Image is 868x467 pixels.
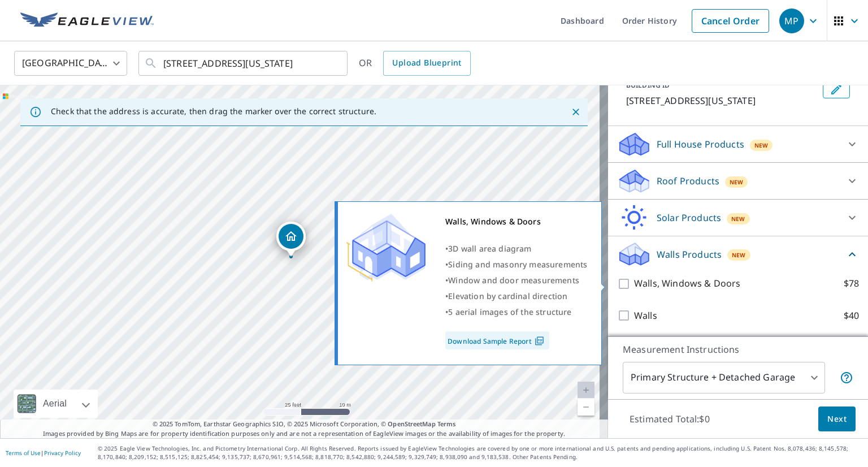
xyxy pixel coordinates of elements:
p: $78 [844,276,859,291]
a: Terms [437,420,456,428]
button: Next [818,407,856,432]
input: Search by address or latitude-longitude [163,47,324,79]
a: Current Level 20, Zoom Out [578,399,594,416]
a: Privacy Policy [44,449,81,457]
div: • [445,288,587,304]
div: Solar ProductsNew [617,204,859,231]
p: | [6,449,81,456]
div: Aerial [14,390,98,418]
p: Solar Products [657,211,721,224]
span: Your report will include the primary structure and a detached garage if one exists. [840,371,853,384]
div: Walls, Windows & Doors [445,214,587,230]
a: Download Sample Report [445,331,549,349]
p: $40 [844,309,859,323]
span: New [732,250,746,260]
p: Walls [634,309,657,323]
span: Elevation by cardinal direction [448,291,567,301]
span: Upload Blueprint [392,56,461,70]
div: Full House ProductsNew [617,131,859,158]
p: Roof Products [657,174,719,188]
p: Walls Products [657,248,722,261]
a: Cancel Order [692,9,769,33]
a: OpenStreetMap [388,420,435,428]
div: Aerial [40,390,70,418]
p: © 2025 Eagle View Technologies, Inc. and Pictometry International Corp. All Rights Reserved. Repo... [98,444,862,461]
div: • [445,304,587,320]
p: Walls, Windows & Doors [634,276,740,291]
div: Walls ProductsNew [617,241,859,267]
span: Window and door measurements [448,275,579,286]
p: Full House Products [657,137,744,151]
img: Pdf Icon [532,336,547,346]
div: • [445,257,587,273]
span: Next [827,412,847,426]
img: Premium [346,214,426,282]
a: Upload Blueprint [383,51,470,76]
span: 3D wall area diagram [448,243,531,254]
span: Siding and masonry measurements [448,259,587,270]
div: Dropped pin, building 1, Residential property, 5664 Corinth Dr Colorado Springs, CO 80923 [276,222,306,257]
a: Current Level 20, Zoom In Disabled [578,382,594,399]
p: BUILDING ID [626,80,670,90]
p: Estimated Total: $0 [620,407,719,431]
span: New [754,141,769,150]
div: • [445,273,587,288]
img: EV Logo [20,12,154,29]
p: Measurement Instructions [623,343,853,356]
div: MP [779,8,804,33]
p: [STREET_ADDRESS][US_STATE] [626,94,818,107]
div: Primary Structure + Detached Garage [623,362,825,394]
a: Terms of Use [6,449,41,457]
div: [GEOGRAPHIC_DATA] [14,47,127,79]
div: OR [359,51,471,76]
button: Close [568,105,583,119]
p: Check that the address is accurate, then drag the marker over the correct structure. [51,106,376,116]
span: © 2025 TomTom, Earthstar Geographics SIO, © 2025 Microsoft Corporation, © [153,420,456,429]
span: New [730,178,744,187]
button: Edit building 1 [823,80,850,98]
div: Roof ProductsNew [617,167,859,194]
span: New [731,214,745,223]
div: • [445,241,587,257]
span: 5 aerial images of the structure [448,306,571,317]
